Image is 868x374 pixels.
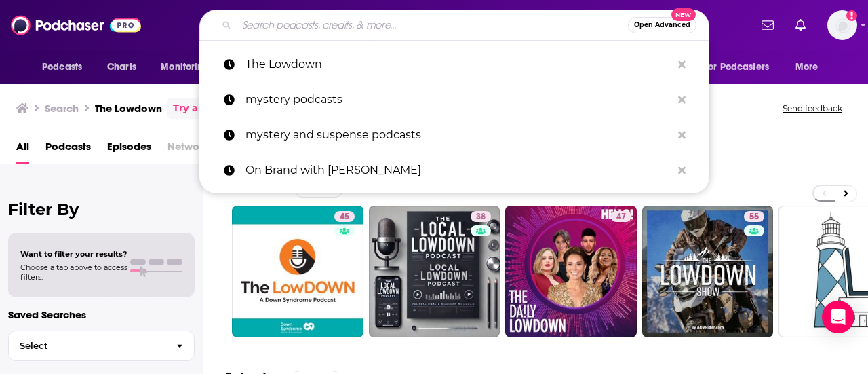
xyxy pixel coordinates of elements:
[16,136,29,164] a: All
[107,136,151,164] a: Episodes
[786,54,835,80] button: open menu
[846,10,857,21] svg: Add a profile image
[199,82,709,117] a: mystery podcasts
[245,82,671,117] p: mystery podcasts
[199,153,709,188] a: On Brand with [PERSON_NAME]
[822,301,854,333] div: Open Intercom Messenger
[199,47,709,82] a: The Lowdown
[795,58,818,77] span: More
[20,249,127,259] span: Want to filter your results?
[642,206,774,337] a: 55
[827,10,857,40] span: Logged in as AtriaBooks
[237,14,628,36] input: Search podcasts, credits, & more...
[476,210,486,224] span: 38
[616,210,626,224] span: 47
[827,10,857,40] button: Show profile menu
[245,153,671,188] p: On Brand with Donny Deutsch
[628,17,696,33] button: Open AdvancedNew
[756,14,779,37] a: Show notifications dropdown
[369,206,500,337] a: 38
[11,12,141,38] img: Podchaser - Follow, Share and Rate Podcasts
[778,102,846,114] button: Send feedback
[8,200,195,219] h2: Filter By
[671,8,696,21] span: New
[245,117,671,153] p: mystery and suspense podcasts
[704,58,769,77] span: For Podcasters
[827,10,857,40] img: User Profile
[8,331,195,361] button: Select
[45,136,91,164] a: Podcasts
[232,206,363,337] a: 45
[95,102,162,115] h3: The Lowdown
[790,14,811,37] a: Show notifications dropdown
[9,341,165,350] span: Select
[634,22,690,29] span: Open Advanced
[33,54,100,80] button: open menu
[471,211,491,222] a: 38
[98,54,144,80] a: Charts
[744,211,764,222] a: 55
[199,10,709,41] div: Search podcasts, credits, & more...
[611,211,631,222] a: 47
[749,210,759,224] span: 55
[334,211,355,222] a: 45
[173,100,272,116] a: Try an exact match
[151,54,226,80] button: open menu
[167,136,213,164] span: Networks
[20,263,127,282] span: Choose a tab above to access filters.
[505,206,637,337] a: 47
[107,58,136,77] span: Charts
[199,117,709,153] a: mystery and suspense podcasts
[45,102,79,115] h3: Search
[245,47,671,82] p: The Lowdown
[340,210,349,224] span: 45
[695,54,789,80] button: open menu
[8,308,195,321] p: Saved Searches
[161,58,209,77] span: Monitoring
[42,58,82,77] span: Podcasts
